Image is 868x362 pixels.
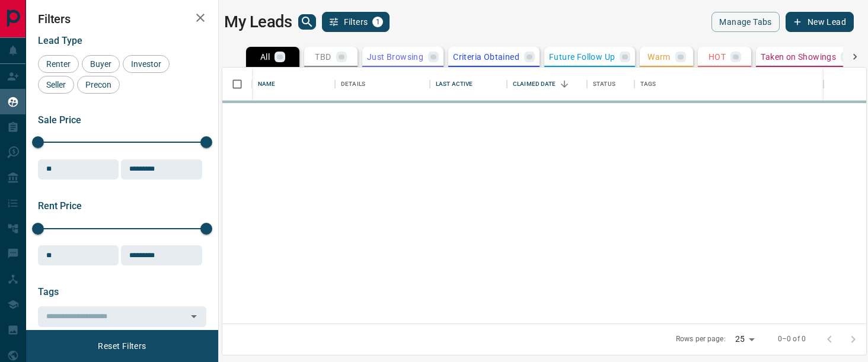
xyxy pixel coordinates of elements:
button: Open [186,308,202,325]
div: Details [341,68,365,101]
div: Investor [123,55,170,73]
p: Taken on Showings [761,53,836,61]
button: Reset Filters [90,336,154,356]
div: Claimed Date [513,68,556,101]
p: HOT [709,53,726,61]
p: 0–0 of 0 [778,334,806,344]
p: Just Browsing [367,53,423,61]
h2: Filters [38,12,206,26]
div: Last Active [430,68,507,101]
span: Precon [81,80,116,89]
span: Renter [42,59,75,69]
p: TBD [315,53,331,61]
p: Rows per page: [676,334,726,344]
span: Investor [127,59,165,69]
div: Name [258,68,276,101]
button: Filters1 [322,12,390,32]
div: 25 [730,331,759,348]
div: Renter [38,55,79,73]
div: Claimed Date [507,68,587,101]
span: Rent Price [38,200,82,212]
div: Status [587,68,634,101]
div: Status [593,68,615,101]
p: Criteria Obtained [453,53,519,61]
span: Buyer [86,59,116,69]
p: Warm [647,53,671,61]
div: Name [252,68,335,101]
span: Lead Type [38,35,82,46]
span: Tags [38,286,59,297]
div: Seller [38,76,74,94]
p: Future Follow Up [549,53,615,61]
button: Sort [556,76,573,92]
div: Buyer [82,55,120,73]
button: New Lead [786,12,854,32]
div: Precon [77,76,120,94]
div: Last Active [436,68,473,101]
div: Details [335,68,430,101]
h1: My Leads [224,12,292,31]
div: Tags [634,68,824,101]
div: Tags [640,68,656,101]
button: Manage Tabs [711,12,779,32]
button: search button [298,14,316,30]
span: Seller [42,80,70,89]
p: All [260,53,270,61]
span: Sale Price [38,114,81,126]
span: 1 [374,18,382,26]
